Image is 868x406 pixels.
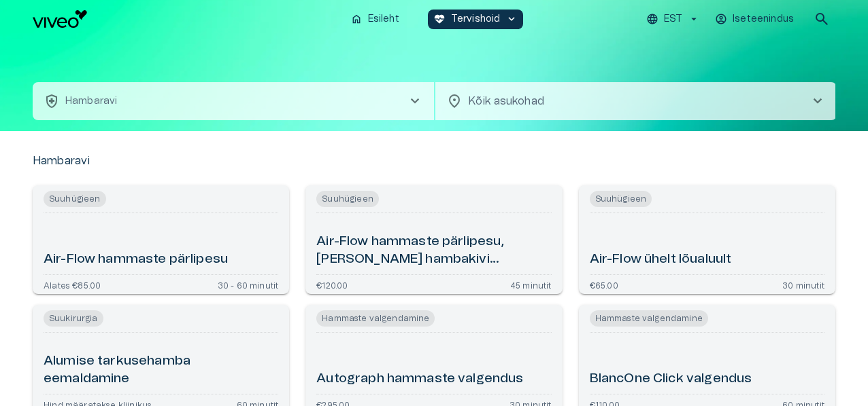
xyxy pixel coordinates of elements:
button: EST [644,10,702,29]
a: Open service booking details [305,185,562,294]
h6: Air-Flow hammaste pärlipesu, [PERSON_NAME] hambakivi eemaldamiseta [316,233,551,269]
span: ecg_heart [433,13,446,25]
h6: Alumise tarkusehamba eemaldamine [44,352,278,388]
p: Hambaravi [65,94,117,109]
span: Suuhügieen [44,191,106,207]
span: chevron_right [809,93,826,109]
h6: Autograph hammaste valgendus [316,370,523,388]
p: 30 minutit [782,280,824,289]
span: Suuhügieen [590,191,652,207]
span: Suukirurgia [44,310,103,327]
h6: Air-Flow hammaste pärlipesu [44,251,228,269]
p: Alates €85.00 [44,280,101,289]
p: 30 - 60 minutit [218,280,279,289]
span: Hammaste valgendamine [316,310,435,327]
button: open search modal [808,5,835,33]
span: Hammaste valgendamine [590,310,708,327]
button: ecg_heartTervishoidkeyboard_arrow_down [428,10,524,29]
p: Iseteenindus [733,12,794,26]
button: homeEsileht [345,10,406,29]
p: €120.00 [316,280,348,289]
span: keyboard_arrow_down [505,13,518,25]
button: health_and_safetyHambaravichevron_right [33,82,434,120]
span: home [350,13,363,25]
a: Open service booking details [33,185,289,294]
span: search [814,11,830,27]
p: EST [664,12,682,26]
span: chevron_right [407,93,423,109]
span: location_on [446,93,463,109]
p: €65.00 [590,280,618,289]
p: Tervishoid [451,12,501,26]
a: Navigate to homepage [33,10,339,28]
p: Hambaravi [33,153,90,169]
p: Esileht [368,12,399,26]
span: Suuhügieen [316,191,379,207]
img: Viveo logo [33,10,87,28]
p: 45 minutit [510,280,552,289]
a: Open service booking details [579,185,835,294]
button: Iseteenindus [713,10,797,29]
h6: Air-Flow ühelt lõualuult [590,251,732,269]
span: health_and_safety [44,93,60,109]
p: Kõik asukohad [468,93,788,109]
h6: BlancOne Click valgendus [590,370,752,388]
